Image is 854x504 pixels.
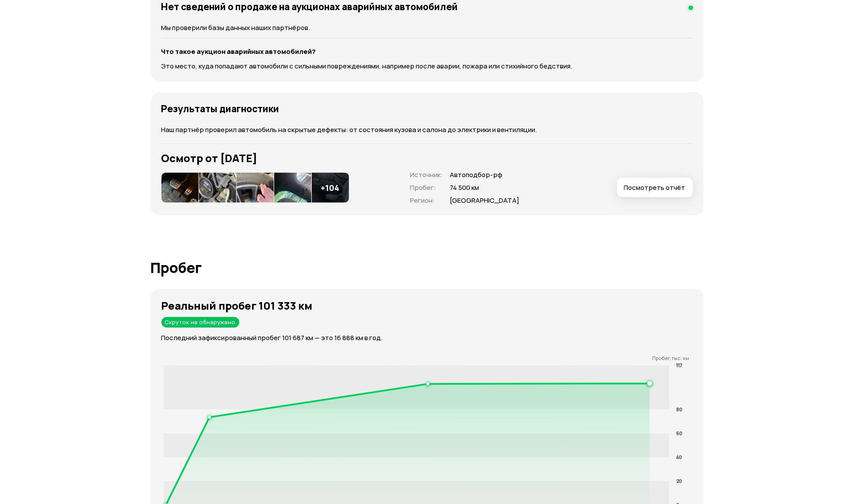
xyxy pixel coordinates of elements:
[450,171,519,180] span: Автоподбор-рф
[161,23,693,33] p: Мы проверили базы данных наших партнёров.
[410,196,435,205] span: Регион :
[676,454,682,461] tspan: 40
[450,196,519,205] span: [GEOGRAPHIC_DATA]
[410,183,436,192] span: Пробег :
[274,173,311,203] img: 1.U82Y_raMCQgs3ffmKcFPps-P_GYdaMwfGWyeRBk4zEcaP89CFmvKFhtvzBFLb58RHm_LQy4.xFk-9acfFM7yXPBGfp3P7TA...
[161,103,280,114] h4: Результаты диагностики
[676,478,682,485] tspan: 20
[161,125,693,135] p: Наш партнёр проверил автомобиль на скрытые дефекты: от состояния кузова и салона до электрики и в...
[161,355,689,361] p: Пробег, тыс. км
[161,1,458,12] h4: Нет сведений о продаже на аукционах аварийных автомобилей
[237,173,274,203] img: 1.Q6XrhbaMGWBfpueOWppTzrz07A4-RIwvbxaMK25CjHppRNt4P0KMeW0U2HY5FdwtPhaIeV0.JW-GHBHa2QAeM-5Tet3K07t...
[450,183,519,193] span: 74 500 км
[624,183,685,192] span: Посмотреть отчёт
[617,178,693,197] button: Посмотреть отчёт
[410,170,443,179] span: Источник :
[161,333,704,343] p: Последний зафиксированный пробег 101 687 км — это 16 888 км в год.
[161,152,693,164] h3: Осмотр от [DATE]
[151,260,704,276] h1: Пробег
[199,173,236,203] img: 1.6gyYMbaMsMksEk4nKXyIZ89ARaccoHXTS_N0hhugINEaoXzQTPBz1Rr0d99NqyDTFqcl3y4.ap0x4DpHlGWApGXREIul_25...
[676,362,682,369] tspan: 117
[161,47,316,56] strong: Что такое аукцион аварийных автомобилей?
[161,173,199,203] img: 1.REJ9B7aMHofJJOBpzBY0KSp26-nzwN7Irp3SmfyV2J__wY_NqcfTkPrBi8zzkouRqsbTkMs.6U4kui3LwEmbBE179s7RRdP...
[676,406,682,413] tspan: 80
[676,430,682,437] tspan: 60
[161,61,693,71] p: Это место, куда попадают автомобили с сильными повреждениями, например после аварии, пожара или с...
[161,298,313,313] strong: Реальный пробег 101 333 км
[321,183,340,193] h4: + 104
[161,317,239,328] div: Скруток не обнаружено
